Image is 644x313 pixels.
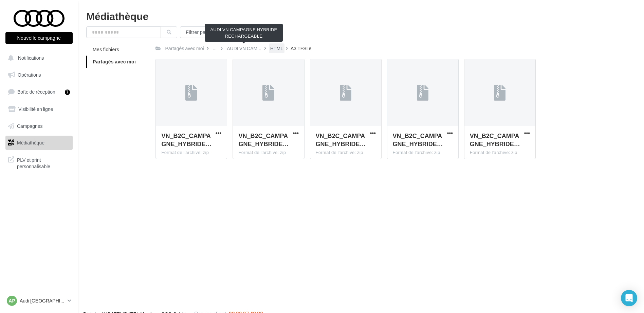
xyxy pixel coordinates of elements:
div: AUDI VN CAMPAGNE HYBRIDE RECHARGEABLE [205,24,283,42]
a: Visibilité en ligne [4,102,74,116]
div: Format de l'archive: zip [316,150,376,156]
span: Notifications [18,55,44,61]
div: A3 TFSI e [291,45,311,52]
span: PLV et print personnalisable [17,155,70,170]
div: Open Intercom Messenger [621,290,637,306]
a: PLV et print personnalisable [4,153,74,173]
div: HTML [270,45,283,52]
button: Filtrer par [180,26,218,38]
div: Partagés avec moi [165,45,204,52]
a: Boîte de réception7 [4,84,74,99]
button: Notifications [4,51,71,65]
span: Médiathèque [17,140,44,145]
a: Opérations [4,68,74,82]
span: Boîte de réception [17,89,55,95]
p: Audi [GEOGRAPHIC_DATA] 16 [20,297,65,304]
div: 7 [65,90,70,95]
div: Médiathèque [86,11,636,21]
span: VN_B2C_CAMPAGNE_HYBRIDE_RECHARGEABLE_HTML_A3_TFSI_e_300x600 [316,132,366,148]
span: Opérations [18,72,41,78]
a: Campagnes [4,119,74,133]
button: Nouvelle campagne [5,32,73,44]
div: Format de l'archive: zip [238,150,298,156]
span: Mes fichiers [93,46,119,52]
span: AUDI VN CAM... [227,45,261,52]
div: Format de l'archive: zip [393,150,453,156]
span: Visibilité en ligne [18,106,53,112]
div: Format de l'archive: zip [161,150,221,156]
span: AP [8,297,15,304]
span: VN_B2C_CAMPAGNE_HYBRIDE_RECHARGEABLE_HTML_A3_TFSI_e_320x480 [393,132,443,148]
span: Campagnes [17,123,43,129]
span: Partagés avec moi [93,59,136,64]
a: AP Audi [GEOGRAPHIC_DATA] 16 [5,294,73,307]
span: VN_B2C_CAMPAGNE_HYBRIDE_RECHARGEABLE_HTML_A3_TFSI_e_1000x200 [238,132,289,148]
a: Médiathèque [4,136,74,150]
span: VN_B2C_CAMPAGNE_HYBRIDE_RECHARGEABLE_HTML_A3_TFSI_e_728x90 [161,132,211,148]
div: ... [211,44,218,53]
div: Format de l'archive: zip [470,150,530,156]
span: VN_B2C_CAMPAGNE_HYBRIDE_RECHARGEABLE_HTML_A3_TFSI_e_300x250 [470,132,520,148]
